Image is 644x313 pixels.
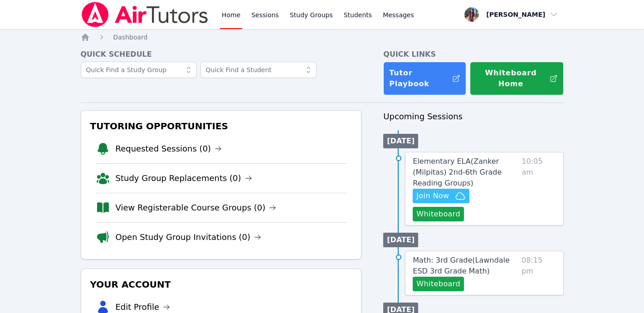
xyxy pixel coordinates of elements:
a: Tutor Playbook [383,62,466,95]
a: Requested Sessions (0) [116,142,222,155]
span: 10:05 am [522,156,556,221]
button: Whiteboard Home [470,62,563,95]
button: Whiteboard [413,277,464,291]
img: Air Tutors [81,2,209,27]
span: Math: 3rd Grade ( Lawndale ESD 3rd Grade Math ) [413,256,509,275]
span: Join Now [416,191,449,201]
a: Dashboard [113,33,148,42]
h4: Quick Schedule [81,49,362,60]
button: Join Now [413,189,469,203]
nav: Breadcrumb [81,33,564,42]
a: Math: 3rd Grade(Lawndale ESD 3rd Grade Math) [413,255,518,277]
h3: Tutoring Opportunities [88,118,354,134]
input: Quick Find a Study Group [81,62,197,78]
span: Elementary ELA ( Zanker (Milpitas) 2nd-6th Grade Reading Groups ) [413,157,502,187]
a: Study Group Replacements (0) [116,172,252,185]
a: Open Study Group Invitations (0) [116,231,262,244]
h4: Quick Links [383,49,563,60]
button: Whiteboard [413,207,464,221]
li: [DATE] [383,233,418,247]
h3: Your Account [88,276,354,293]
span: 08:15 pm [522,255,556,291]
h3: Upcoming Sessions [383,110,563,123]
a: Elementary ELA(Zanker (Milpitas) 2nd-6th Grade Reading Groups) [413,156,518,189]
span: Dashboard [113,34,148,41]
span: Messages [383,10,414,20]
input: Quick Find a Student [200,62,317,78]
a: View Registerable Course Groups (0) [116,201,277,214]
li: [DATE] [383,134,418,148]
